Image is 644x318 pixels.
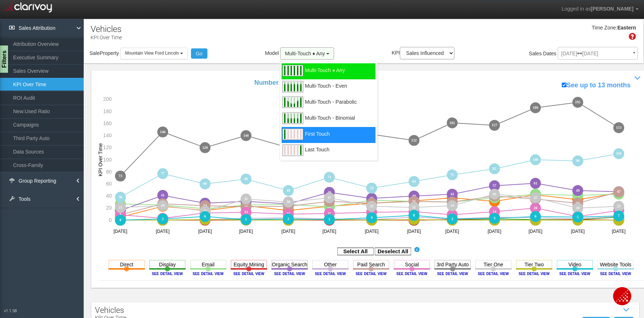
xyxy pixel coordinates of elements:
img: lasttouch.svg [282,143,303,158]
text: 28 [370,201,374,205]
text: 16 [119,208,122,212]
text: 9 [120,212,122,216]
text: [DATE] [114,229,127,234]
text: 6 [578,214,580,218]
i: Show / Hide Data Table [621,305,632,315]
text: 49 [577,188,580,192]
text: 14 [413,210,416,214]
text: 71 [328,175,331,179]
label: See up to 13 months [562,81,631,90]
text: 9 [452,212,454,216]
text: 5 [494,215,496,219]
text: 60 [203,182,207,186]
text: 140 [103,132,112,138]
text: 11 [328,211,331,215]
text: 40 [493,194,497,198]
text: 6 [204,214,206,218]
text: 60 [106,181,112,187]
span: Multi-Touch ♦ Any [285,51,325,56]
text: 28 [203,201,207,205]
text: [DATE] [365,229,379,234]
text: 41 [161,193,165,197]
text: 31 [493,199,497,203]
span: Dates [543,51,557,56]
text: 20 [577,206,580,210]
span: Logged in as [561,6,591,12]
text: 24 [203,203,207,207]
text: 3 [162,216,164,220]
text: 110 [617,151,622,155]
text: 0 [414,218,416,222]
text: 68 [245,177,248,181]
span: Multi-Touch - Even [305,86,347,95]
text: 0 [578,218,580,222]
span: Multi-Touch ♦ Any [305,70,345,79]
text: 31 [328,199,331,203]
text: 23 [328,204,331,208]
text: 47 [618,190,621,194]
text: 100 [103,157,112,163]
text: 7 [619,214,621,218]
text: 41 [577,193,580,197]
text: 28 [577,201,580,205]
text: 31 [413,199,416,203]
text: 73 [119,174,122,178]
text: 35 [245,197,248,201]
text: [DATE] [613,229,627,234]
text: 46 [328,190,331,194]
text: 38 [119,195,122,199]
i: Show / Hide Performance Chart [632,73,643,84]
text: 98 [577,159,580,163]
text: 23 [161,204,165,208]
text: 120 [103,144,112,150]
text: [DATE] [529,229,543,234]
text: 43 [451,192,455,196]
text: 153 [617,126,623,130]
text: 19 [203,207,207,211]
text: 0 [120,218,122,222]
text: 0 [288,218,290,222]
text: KPI Over Time [98,143,103,176]
text: 10 [287,212,290,216]
a: Logged in as[PERSON_NAME] [556,0,644,18]
text: 30 [451,200,455,204]
text: 37 [328,196,331,200]
text: 43 [618,192,621,196]
text: 80 [106,169,112,175]
text: 31 [245,199,248,203]
text: 146 [160,130,166,134]
p: KPI Over Time [91,32,122,41]
button: Mountain View Ford Lincoln [120,48,188,59]
text: 27 [161,202,165,206]
text: 24 [161,203,165,207]
text: 20 [534,206,538,210]
text: 21 [119,205,122,209]
text: [DATE] [282,229,295,234]
text: 132 [412,138,417,142]
text: 37 [451,196,455,200]
span: Last Touch [305,150,329,159]
span: First Touch [305,134,330,143]
text: 6 [535,214,537,218]
button: Multi-Touch ♦ Any [280,47,334,60]
text: 5 [578,215,580,219]
text: 0 [245,218,247,222]
text: 1 [329,218,331,222]
span: Mountain View Ford Lincoln [125,51,179,56]
text: 15 [203,209,207,213]
text: 8 [414,213,416,217]
input: See up to 13 months [562,83,567,87]
img: multitouchparabolic.svg [282,95,303,110]
text: 12 [203,211,207,215]
img: multitouchbinomial.svg [282,111,303,126]
text: 2 [329,217,331,221]
div: Time Zone: [589,24,617,32]
span: Sales [529,51,542,56]
text: 16 [287,208,290,212]
text: [DATE] [446,229,460,234]
span: Multi-Touch - Parabolic [305,102,357,111]
text: 27 [119,202,122,206]
div: Eastern [617,24,636,32]
text: 21 [413,205,416,209]
text: [DATE] [198,229,212,234]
